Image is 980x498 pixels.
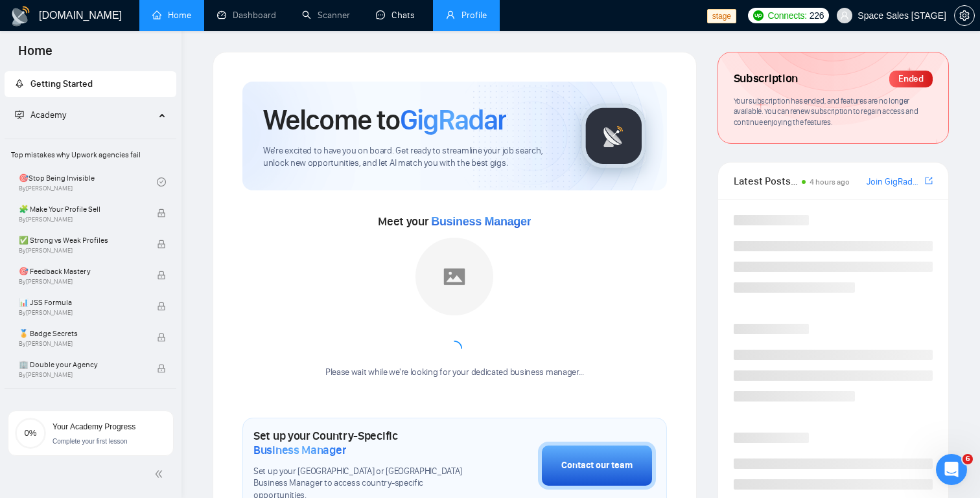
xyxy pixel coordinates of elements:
[302,10,350,21] a: searchScanner
[840,11,849,20] span: user
[753,10,764,21] img: upwork-logo.png
[810,177,850,187] span: 4 hours ago
[5,71,176,97] li: Getting Started
[954,5,975,26] button: setting
[538,442,656,490] button: Contact our team
[19,265,143,278] span: 🎯 Feedback Mastery
[157,364,166,373] span: lock
[955,10,974,21] span: setting
[378,214,531,229] span: Meet your
[15,79,24,88] span: rocket
[6,391,175,417] span: 🚀 GigRadar Quick Start
[19,309,143,317] span: By [PERSON_NAME]
[954,10,975,21] a: setting
[15,110,24,119] span: fund-projection-screen
[19,234,143,247] span: ✅ Strong vs Weak Profiles
[263,145,561,170] span: We're excited to have you on board. Get ready to streamline your job search, unlock new opportuni...
[217,10,276,21] a: dashboardDashboard
[15,109,66,120] span: Academy
[19,203,143,216] span: 🧩 Make Your Profile Sell
[10,6,31,27] img: logo
[19,216,143,223] span: By [PERSON_NAME]
[19,278,143,286] span: By [PERSON_NAME]
[30,78,93,89] span: Getting Started
[400,102,506,137] span: GigRadar
[925,175,933,187] a: export
[376,10,420,21] a: messageChats
[263,102,506,137] h1: Welcome to
[8,41,63,69] span: Home
[19,340,143,348] span: By [PERSON_NAME]
[19,168,157,196] a: 🎯Stop Being InvisibleBy[PERSON_NAME]
[19,247,143,255] span: By [PERSON_NAME]
[157,209,166,218] span: lock
[30,109,66,120] span: Academy
[581,104,646,168] img: gigradar-logo.png
[52,438,128,445] span: Complete your first lesson
[157,271,166,280] span: lock
[154,468,167,481] span: double-left
[734,173,798,189] span: Latest Posts from the GigRadar Community
[253,443,346,457] span: Business Manager
[415,238,493,315] img: placeholder.png
[936,454,967,485] iframe: Intercom live chat
[431,215,531,228] span: Business Manager
[446,10,487,21] a: userProfile
[157,177,166,187] span: check-circle
[444,338,466,360] span: loading
[867,175,922,189] a: Join GigRadar Slack Community
[19,327,143,340] span: 🏅 Badge Secrets
[925,175,933,186] span: export
[707,9,736,23] span: stage
[52,422,135,431] span: Your Academy Progress
[15,429,46,437] span: 0%
[962,454,973,464] span: 6
[157,333,166,342] span: lock
[810,8,824,23] span: 226
[19,358,143,371] span: 🏢 Double your Agency
[318,367,592,379] div: Please wait while we're looking for your dedicated business manager...
[734,68,798,90] span: Subscription
[253,429,473,457] h1: Set up your Country-Specific
[152,10,191,21] a: homeHome
[157,240,166,249] span: lock
[6,142,175,168] span: Top mistakes why Upwork agencies fail
[889,71,933,87] div: Ended
[19,296,143,309] span: 📊 JSS Formula
[734,96,918,127] span: Your subscription has ended, and features are no longer available. You can renew subscription to ...
[157,302,166,311] span: lock
[767,8,806,23] span: Connects:
[19,371,143,379] span: By [PERSON_NAME]
[561,458,633,473] div: Contact our team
